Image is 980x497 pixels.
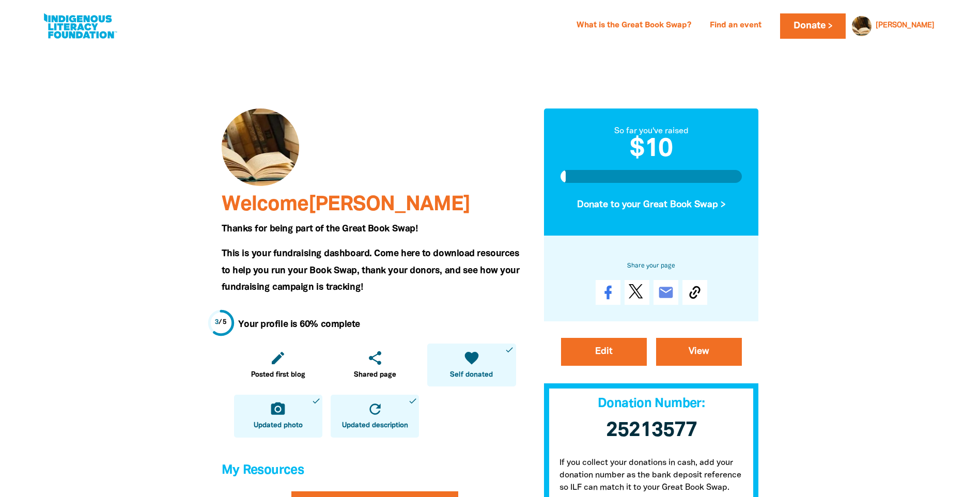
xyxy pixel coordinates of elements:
h6: Share your page [561,260,742,272]
a: View [656,338,742,366]
i: email [658,284,674,301]
a: Donate [780,13,845,39]
span: This is your fundraising dashboard. Come here to download resources to help you run your Book Swa... [222,250,520,291]
a: Post [625,280,649,305]
span: Thanks for being part of the Great Book Swap! [222,225,418,233]
a: Edit [561,338,647,366]
div: So far you've raised [561,125,742,137]
h2: $10 [561,137,742,162]
i: done [408,396,417,406]
span: Shared page [354,370,396,380]
a: shareShared page [331,344,419,386]
i: camera_alt [270,401,286,417]
div: / 5 [215,318,227,328]
a: Share [596,280,620,305]
span: My Resources [222,464,304,476]
a: Find an event [704,18,768,34]
span: 3 [215,319,219,325]
a: favoriteSelf donateddone [427,344,516,386]
span: Welcome [PERSON_NAME] [222,195,470,214]
span: Posted first blog [251,370,305,380]
i: done [505,345,514,354]
i: done [312,396,321,406]
i: favorite [463,350,480,366]
a: refreshUpdated descriptiondone [331,395,419,438]
span: Donation Number: [598,398,705,410]
i: refresh [367,401,383,417]
button: Donate to your Great Book Swap > [561,191,742,219]
i: share [367,350,383,366]
span: Updated description [342,421,408,431]
a: camera_altUpdated photodone [234,395,322,438]
strong: Your profile is 60% complete [238,320,360,329]
span: Updated photo [254,421,303,431]
a: email [654,280,678,305]
i: edit [270,350,286,366]
button: Copy Link [682,280,707,305]
a: editPosted first blog [234,344,322,386]
span: Self donated [450,370,493,380]
span: 25213577 [606,421,697,440]
a: What is the Great Book Swap? [570,18,697,34]
a: [PERSON_NAME] [876,22,935,29]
